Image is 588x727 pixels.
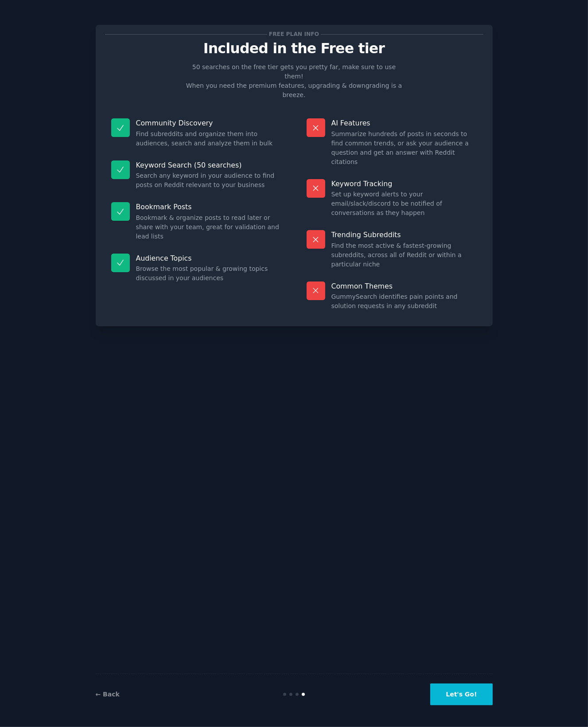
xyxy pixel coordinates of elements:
[331,230,477,239] p: Trending Subreddits
[136,118,282,128] p: Community Discovery
[331,292,477,311] dd: GummySearch identifies pain points and solution requests in any subreddit
[105,41,483,56] p: Included in the Free tier
[267,30,320,39] span: Free plan info
[430,684,492,705] button: Let's Go!
[331,241,477,269] dd: Find the most active & fastest-growing subreddits, across all of Reddit or within a particular niche
[136,129,282,148] dd: Find subreddits and organize them into audiences, search and analyze them in bulk
[136,254,282,263] p: Audience Topics
[136,202,282,211] p: Bookmark Posts
[331,281,477,291] p: Common Themes
[96,691,120,698] a: ← Back
[136,213,282,241] dd: Bookmark & organize posts to read later or share with your team, great for validation and lead lists
[331,129,477,167] dd: Summarize hundreds of posts in seconds to find common trends, or ask your audience a question and...
[331,118,477,128] p: AI Features
[183,63,406,100] p: 50 searches on the free tier gets you pretty far, make sure to use them! When you need the premiu...
[331,179,477,188] p: Keyword Tracking
[136,171,282,190] dd: Search any keyword in your audience to find posts on Reddit relevant to your business
[136,160,282,170] p: Keyword Search (50 searches)
[331,190,477,218] dd: Set up keyword alerts to your email/slack/discord to be notified of conversations as they happen
[136,264,282,283] dd: Browse the most popular & growing topics discussed in your audiences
